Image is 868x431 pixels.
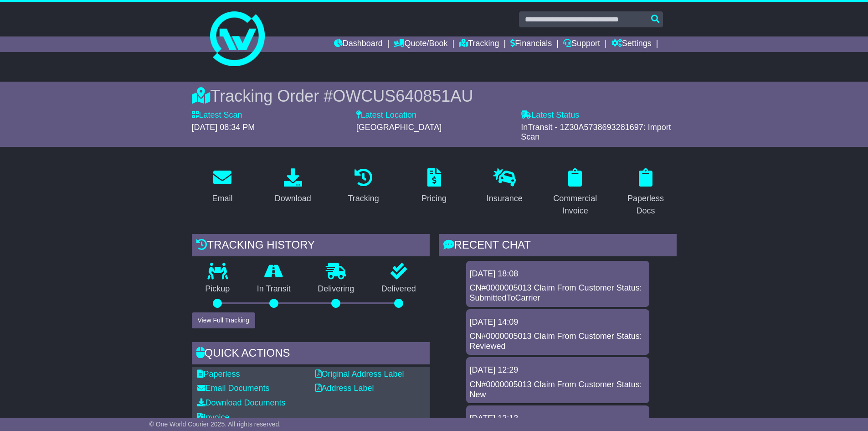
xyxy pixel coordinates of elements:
label: Latest Location [356,110,416,120]
a: Support [563,36,600,52]
label: Latest Status [521,110,579,120]
div: Pricing [421,192,447,205]
span: OWCUS640851AU [333,87,473,105]
p: Delivered [368,284,430,294]
div: [DATE] 12:13 [470,414,646,424]
div: [DATE] 14:09 [470,317,646,327]
a: Commercial Invoice [544,165,606,220]
label: Latest Scan [192,110,242,120]
p: In Transit [243,284,304,294]
a: Dashboard [334,36,383,52]
a: Financials [510,36,552,52]
a: Original Address Label [315,369,404,379]
p: Pickup [192,284,244,294]
a: Insurance [481,165,529,208]
span: [GEOGRAPHIC_DATA] [356,123,442,132]
div: RECENT CHAT [439,234,677,259]
a: Email [206,165,238,208]
span: InTransit - 1Z30A5738693281697: Import Scan [521,123,671,142]
span: [DATE] 08:34 PM [192,123,255,132]
div: Tracking [348,192,379,205]
button: View Full Tracking [192,312,255,328]
a: Download Documents [197,398,286,407]
a: Pricing [416,165,452,208]
p: Delivering [304,284,368,294]
span: © One World Courier 2025. All rights reserved. [149,421,281,428]
div: CN#0000005013 Claim From Customer Status: SubmittedToCarrier [470,283,646,303]
a: Quote/Book [394,36,447,52]
div: Email [212,192,232,205]
a: Address Label [315,384,374,393]
a: Settings [611,36,652,52]
div: Commercial Invoice [550,192,600,217]
a: Tracking [459,36,499,52]
div: CN#0000005013 Claim From Customer Status: Reviewed [470,332,646,351]
div: Quick Actions [192,342,430,367]
a: Paperless Docs [615,165,677,220]
div: Tracking history [192,234,430,259]
a: Tracking [342,165,385,208]
a: Download [269,165,317,208]
div: CN#0000005013 Claim From Customer Status: New [470,380,646,400]
div: [DATE] 18:08 [470,269,646,279]
div: [DATE] 12:29 [470,365,646,375]
a: Email Documents [197,384,270,393]
a: Paperless [197,369,240,379]
div: Download [275,192,311,205]
a: Invoice [197,413,230,422]
div: Paperless Docs [621,192,671,217]
div: Insurance [487,192,523,205]
div: Tracking Order # [192,86,677,106]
